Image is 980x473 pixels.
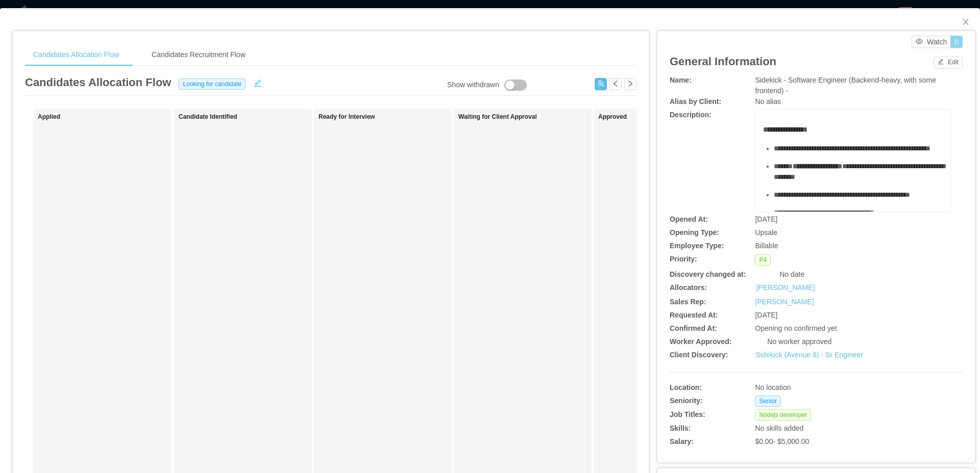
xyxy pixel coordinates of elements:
b: Client Discovery: [670,351,728,359]
span: No skills added [755,424,803,432]
span: Upsale [755,228,777,236]
div: rdw-wrapper [755,110,950,212]
button: 0 [950,36,963,48]
b: Discovery changed at: [670,270,746,278]
span: No alias [755,97,781,106]
b: Worker Approved: [670,337,731,346]
div: Show withdrawn [447,80,499,91]
span: Sidekick - Software Engineer (Backend-heavy, with some frontend) - [755,76,936,95]
h1: Candidate Identified [179,113,322,121]
div: No location [755,382,901,393]
i: icon: close [962,18,970,26]
h1: Approved [598,113,741,121]
h1: Applied [38,113,181,121]
span: Opening no confirmed yet [755,324,837,332]
b: Location: [670,383,702,391]
b: Confirmed At: [670,324,717,332]
b: Sales Rep: [670,298,706,306]
span: [DATE] [755,311,777,319]
button: icon: eyeWatch [912,36,951,48]
b: Name: [670,76,692,84]
span: No worker approved [767,337,831,346]
span: Nodejs developer [755,409,811,421]
h1: Ready for Interview [318,113,461,121]
b: Salary: [670,437,694,445]
b: Seniority: [670,397,703,405]
b: Description: [670,111,712,119]
span: [DATE] [755,215,777,223]
button: Close [951,8,980,37]
a: Sidekick (Avenue 8) - Sr Engineer [755,351,863,359]
b: Alias by Client: [670,97,721,106]
button: icon: right [624,78,636,90]
span: $0.00 - $5,000.00 [755,437,809,445]
h1: Waiting for Client Approval [458,113,601,121]
b: Job Titles: [670,410,705,418]
b: Allocators: [670,283,707,292]
span: Billable [755,242,778,250]
span: Senior [755,396,781,407]
div: Candidates Allocation Flow [25,43,127,66]
a: [PERSON_NAME] [756,282,815,293]
div: Candidates Recruitment Flow [143,43,254,66]
b: Opening Type: [670,228,719,236]
span: P4 [755,254,771,266]
article: General Information [670,53,776,70]
button: icon: usergroup-add [595,78,607,90]
b: Employee Type: [670,242,724,250]
b: Requested At: [670,311,718,319]
b: Priority: [670,255,697,263]
button: icon: left [609,78,622,90]
div: rdw-editor [763,124,943,226]
b: Opened At: [670,215,708,223]
button: icon: edit [250,77,266,87]
span: Looking for candidate [179,78,246,90]
span: No date [779,270,804,278]
a: [PERSON_NAME] [755,298,814,306]
article: Candidates Allocation Flow [25,74,171,91]
button: icon: editEdit [934,57,963,69]
b: Skills: [670,424,691,432]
